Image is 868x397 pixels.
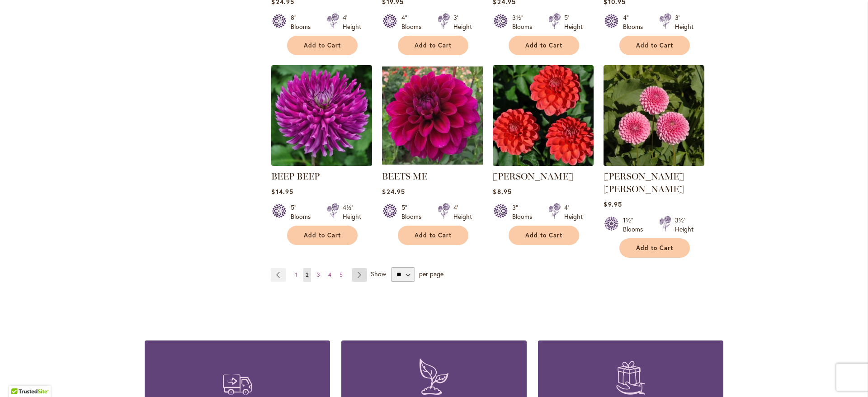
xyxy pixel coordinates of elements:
div: 3½' Height [675,216,693,234]
button: Add to Cart [287,226,358,245]
button: Add to Cart [398,36,468,55]
span: 2 [306,271,309,278]
a: BEETS ME [382,171,427,182]
div: 3' Height [453,13,472,31]
span: per page [419,269,443,278]
div: 1½" Blooms [623,216,648,234]
a: BETTY ANNE [604,159,704,168]
span: 3 [317,271,320,278]
span: $24.95 [382,187,405,196]
span: 1 [295,271,297,278]
img: BEEP BEEP [271,65,372,166]
a: 1 [293,268,300,282]
button: Add to Cart [398,226,468,245]
button: Add to Cart [509,226,579,245]
button: Add to Cart [287,36,358,55]
a: 3 [315,268,322,282]
span: Add to Cart [415,42,452,49]
iframe: Launch Accessibility Center [7,365,32,390]
div: 4½' Height [343,203,361,221]
span: 4 [328,271,331,278]
span: $9.95 [604,200,622,208]
span: Add to Cart [304,232,341,239]
a: 4 [326,268,334,282]
div: 4' Height [453,203,472,221]
div: 5' Height [564,13,583,31]
a: BEETS ME [382,159,483,168]
span: Add to Cart [525,232,562,239]
span: Show [371,269,386,278]
div: 4' Height [343,13,361,31]
span: Add to Cart [304,42,341,49]
div: 4' Height [564,203,583,221]
button: Add to Cart [619,36,690,55]
img: BENJAMIN MATTHEW [493,65,594,166]
a: BEEP BEEP [271,159,372,168]
span: Add to Cart [636,42,673,49]
div: 5" Blooms [291,203,316,221]
button: Add to Cart [619,238,690,258]
div: 3' Height [675,13,693,31]
a: [PERSON_NAME] [PERSON_NAME] [604,171,684,194]
button: Add to Cart [509,36,579,55]
div: 3" Blooms [512,203,538,221]
span: $14.95 [271,187,293,196]
span: Add to Cart [525,42,562,49]
div: 4" Blooms [623,13,648,31]
img: BETTY ANNE [604,65,704,166]
img: BEETS ME [382,65,483,166]
span: Add to Cart [636,244,673,252]
a: BENJAMIN MATTHEW [493,159,594,168]
div: 8" Blooms [291,13,316,31]
a: [PERSON_NAME] [493,171,573,182]
div: 5" Blooms [401,203,427,221]
div: 4" Blooms [401,13,427,31]
span: 5 [340,271,343,278]
span: Add to Cart [415,232,452,239]
div: 3½" Blooms [512,13,538,31]
a: BEEP BEEP [271,171,320,182]
a: 5 [337,268,345,282]
span: $8.95 [493,187,511,196]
